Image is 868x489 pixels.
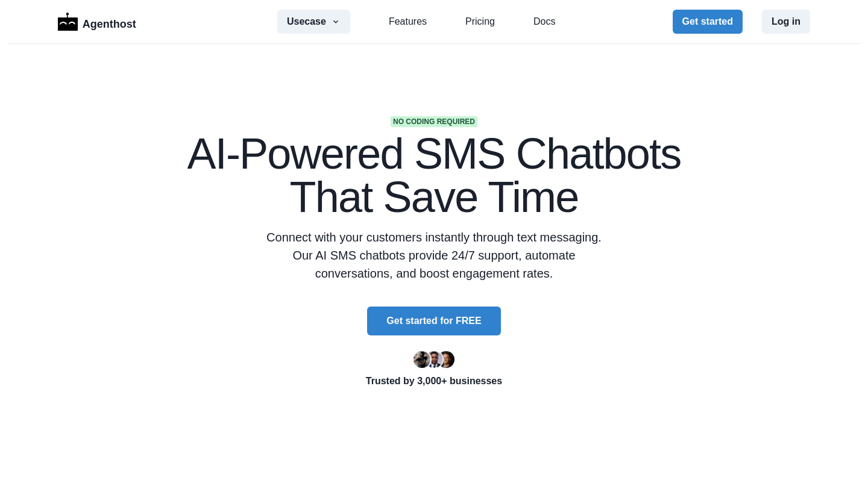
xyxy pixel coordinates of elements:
button: Get started [673,10,743,34]
a: Docs [533,14,555,29]
a: Pricing [465,14,495,29]
button: Usecase [277,10,350,34]
a: LogoAgenthost [58,11,136,33]
button: Get started for FREE [367,307,500,335]
button: Log in [762,10,810,34]
img: Ryan Florence [414,351,430,368]
img: Segun Adebayo [426,351,442,368]
span: No coding required [391,116,477,127]
a: Features [389,14,427,29]
p: Trusted by 3,000+ businesses [145,374,723,388]
img: Kent Dodds [438,351,454,368]
h1: AI-Powered SMS Chatbots That Save Time [145,132,723,219]
img: Logo [58,13,78,31]
p: Agenthost [83,11,136,33]
p: Connect with your customers instantly through text messaging. Our AI SMS chatbots provide 24/7 su... [260,228,608,282]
